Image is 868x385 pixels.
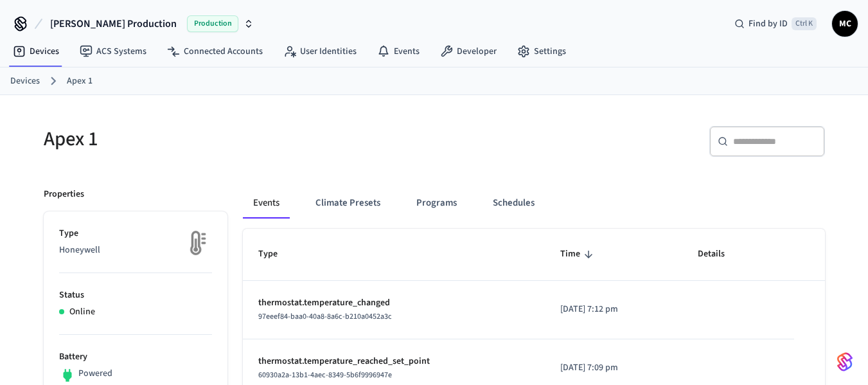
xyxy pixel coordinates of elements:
span: Time [560,244,597,264]
div: Find by IDCtrl K [724,12,827,35]
a: User Identities [273,40,367,63]
img: thermostat_fallback [180,227,212,259]
span: Details [698,244,741,264]
h5: Apex 1 [44,126,427,152]
button: MC [832,11,858,37]
a: Settings [507,40,576,63]
a: ACS Systems [69,40,157,63]
span: [PERSON_NAME] Production [50,16,177,31]
a: Devices [3,40,69,63]
span: Ctrl K [792,17,817,30]
p: [DATE] 7:09 pm [560,361,668,375]
p: Powered [78,367,112,381]
button: Events [243,188,290,219]
p: thermostat.temperature_reached_set_point [258,355,529,368]
button: Schedules [483,188,545,219]
span: Production [187,15,238,32]
p: thermostat.temperature_changed [258,296,529,310]
img: SeamLogoGradient.69752ec5.svg [837,352,853,372]
a: Apex 1 [67,75,93,88]
span: Type [258,244,294,264]
p: Type [59,227,212,240]
span: 60930a2a-13b1-4aec-8349-5b6f9996947e [258,370,392,381]
span: 97eeef84-baa0-40a8-8a6c-b210a0452a3c [258,311,392,322]
p: Online [69,305,95,319]
a: Devices [10,75,40,88]
span: Find by ID [748,17,788,30]
p: [DATE] 7:12 pm [560,303,668,316]
span: MC [833,12,856,35]
p: Properties [44,188,84,201]
button: Climate Presets [305,188,391,219]
button: Programs [406,188,467,219]
p: Status [59,289,212,302]
a: Developer [430,40,507,63]
p: Honeywell [59,244,212,257]
a: Connected Accounts [157,40,273,63]
a: Events [367,40,430,63]
p: Battery [59,350,212,364]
